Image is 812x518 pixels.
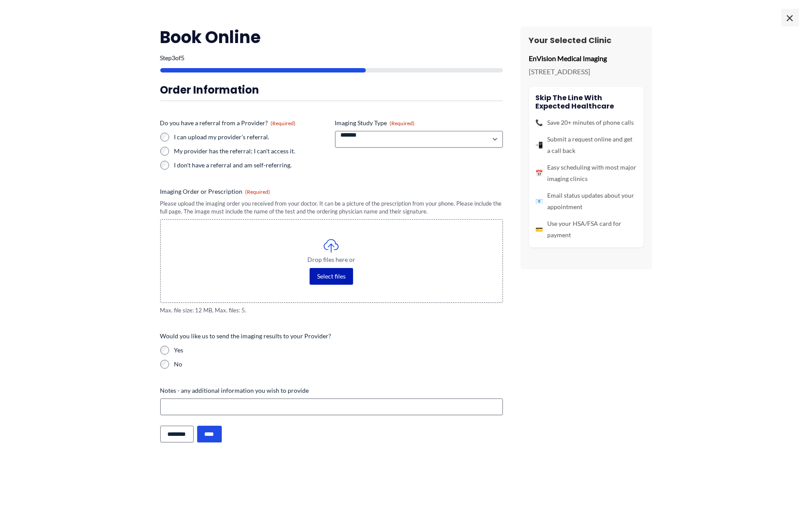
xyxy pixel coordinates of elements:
h3: Your Selected Clinic [529,35,643,45]
h3: Order Information [160,83,503,97]
span: (Required) [245,188,271,195]
span: 📅 [536,167,543,179]
label: My provider has the referral; I can't access it. [174,147,328,156]
li: Submit a request online and get a call back [536,134,637,156]
span: Max. file size: 12 MB, Max. files: 5. [160,306,503,315]
span: Drop files here or [178,257,485,263]
legend: Would you like us to send the imaging results to your Provider? [160,332,332,341]
label: I can upload my provider's referral. [174,133,328,141]
label: Imaging Order or Prescription [160,187,503,196]
button: select files, imaging order or prescription(required) [310,268,353,285]
span: 3 [172,54,176,62]
label: Yes [174,346,503,355]
label: No [174,360,503,369]
span: (Required) [271,120,296,127]
li: Save 20+ minutes of phone calls [536,117,637,128]
span: 📞 [536,117,543,128]
p: [STREET_ADDRESS] [529,65,643,78]
h4: Skip the line with Expected Healthcare [536,94,637,110]
span: (Required) [390,120,415,127]
h2: Book Online [160,26,503,48]
label: Notes - any additional information you wish to provide [160,386,503,395]
legend: Do you have a referral from a Provider? [160,119,296,127]
div: Please upload the imaging order you received from your doctor. It can be a picture of the prescri... [160,199,503,216]
span: 💳 [536,224,543,235]
span: × [781,9,799,26]
p: EnVision Medical Imaging [529,52,643,65]
span: 📧 [536,196,543,207]
li: Email status updates about your appointment [536,190,637,213]
li: Use your HSA/FSA card for payment [536,218,637,241]
label: I don't have a referral and am self-referring. [174,161,328,170]
span: 📲 [536,139,543,151]
p: Step of [160,55,503,61]
li: Easy scheduling with most major imaging clinics [536,162,637,185]
span: 5 [181,54,185,62]
label: Imaging Study Type [335,119,503,127]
